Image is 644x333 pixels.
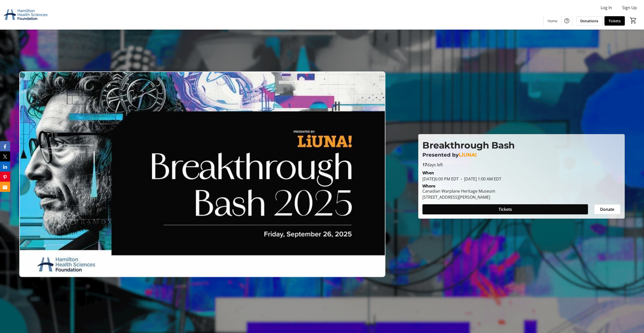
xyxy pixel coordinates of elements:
[422,194,495,200] div: [STREET_ADDRESS][PERSON_NAME]
[629,16,638,25] button: Cart
[498,206,512,212] span: Tickets
[594,204,620,214] button: Donate
[422,176,459,182] span: [DATE] 6:00 PM EDT
[580,18,598,24] span: Donations
[19,71,385,277] img: Campaign CTA Media Photo
[543,16,562,26] a: Home
[422,188,495,194] div: Canadian Warplane Heritage Museum
[601,5,612,11] span: Log In
[604,16,625,26] a: Tickets
[576,16,602,26] a: Donations
[422,162,427,168] span: 17
[422,170,434,176] div: When
[422,184,435,188] div: Where
[548,18,557,24] span: Home
[422,162,620,168] p: days left
[618,4,641,12] button: Sign Up
[608,18,621,24] span: Tickets
[3,2,48,27] img: Hamilton Health Sciences Foundation's Logo
[422,138,620,152] p: Breakthrough Bash
[562,16,572,26] button: Help
[422,152,459,158] span: Presented by
[459,176,501,182] span: [DATE] 1:00 AM EDT
[459,152,477,158] span: LiUNA!
[597,4,616,12] button: Log In
[459,176,464,182] span: -
[422,204,588,214] button: Tickets
[600,206,614,212] span: Donate
[622,5,637,11] span: Sign Up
